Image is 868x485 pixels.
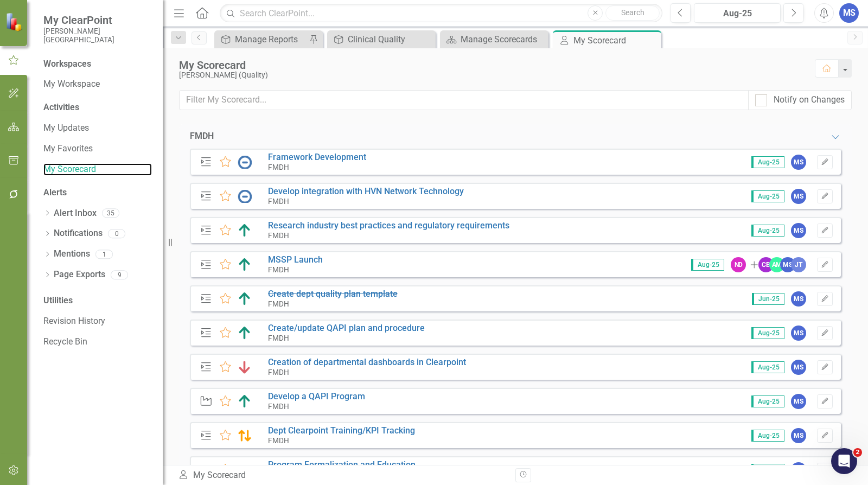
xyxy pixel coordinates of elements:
[43,187,152,199] div: Alerts
[95,250,113,259] div: 1
[54,248,90,260] a: Mentions
[43,315,152,328] a: Revision History
[751,464,784,476] span: Aug-25
[179,71,804,79] div: [PERSON_NAME] (Quality)
[178,469,507,482] div: My Scorecard
[791,189,806,204] div: MS
[751,190,784,202] span: Aug-25
[268,231,289,240] small: FMDH
[758,257,774,272] div: CB
[752,293,784,305] span: Jun-25
[238,190,252,203] img: No Information
[238,361,252,374] img: Below Plan
[54,227,103,240] a: Notifications
[179,59,804,71] div: My Scorecard
[268,391,365,401] a: Develop a QAPI Program
[751,395,784,407] span: Aug-25
[268,299,289,308] small: FMDH
[268,265,289,274] small: FMDH
[54,269,105,281] a: Page Exports
[769,257,784,272] div: AM
[698,7,777,20] div: Aug-25
[268,334,289,342] small: FMDH
[348,33,433,46] div: Clinical Quality
[268,357,466,367] a: Creation of departmental dashboards in Clearpoint
[751,327,784,339] span: Aug-25
[791,223,806,238] div: MS
[220,4,662,23] input: Search ClearPoint...
[217,33,307,46] a: Manage Reports
[621,8,644,17] span: Search
[179,90,749,110] input: Filter My Scorecard...
[791,462,806,477] div: MS
[791,394,806,409] div: MS
[791,428,806,443] div: MS
[238,292,252,305] img: Above Target
[108,229,125,238] div: 0
[54,207,97,220] a: Alert Inbox
[238,327,252,340] img: Above Target
[831,448,857,474] iframe: Intercom live chat
[573,34,659,47] div: My Scorecard
[43,143,152,155] a: My Favorites
[43,58,91,71] div: Workspaces
[268,402,289,411] small: FMDH
[43,14,152,27] span: My ClearPoint
[791,360,806,375] div: MS
[43,295,152,307] div: Utilities
[839,3,859,23] button: MS
[238,224,252,237] img: Above Target
[268,220,509,231] a: Research industry best practices and regulatory requirements
[43,163,152,176] a: My Scorecard
[268,186,464,196] a: Develop integration with HVN Network Technology
[43,122,152,135] a: My Updates
[268,368,289,376] small: FMDH
[791,155,806,170] div: MS
[751,361,784,373] span: Aug-25
[605,5,660,21] button: Search
[791,291,806,307] div: MS
[190,130,214,143] div: FMDH
[268,152,366,162] a: Framework Development
[731,257,746,272] div: ND
[330,33,433,46] a: Clinical Quality
[43,78,152,91] a: My Workspace
[268,163,289,171] small: FMDH
[43,101,152,114] div: Activities
[235,33,307,46] div: Manage Reports
[791,326,806,341] div: MS
[694,3,781,23] button: Aug-25
[443,33,546,46] a: Manage Scorecards
[43,27,152,44] small: [PERSON_NAME][GEOGRAPHIC_DATA]
[238,156,252,169] img: No Information
[691,259,724,271] span: Aug-25
[268,323,425,333] a: Create/update QAPI plan and procedure
[238,395,252,408] img: Above Target
[751,430,784,442] span: Aug-25
[774,94,845,106] div: Notify on Changes
[268,254,323,265] a: MSSP Launch
[238,258,252,271] img: Above Target
[238,429,252,442] img: Caution
[102,209,119,218] div: 35
[791,257,806,272] div: JT
[751,156,784,168] span: Aug-25
[111,270,128,279] div: 9
[268,436,289,445] small: FMDH
[751,225,784,237] span: Aug-25
[780,257,795,272] div: MS
[43,336,152,348] a: Recycle Bin
[461,33,546,46] div: Manage Scorecards
[5,12,25,31] img: ClearPoint Strategy
[268,289,398,299] a: Create dept quality plan template
[238,463,252,476] img: Not Defined
[268,425,415,436] a: Dept Clearpoint Training/KPI Tracking
[853,448,862,457] span: 2
[268,197,289,206] small: FMDH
